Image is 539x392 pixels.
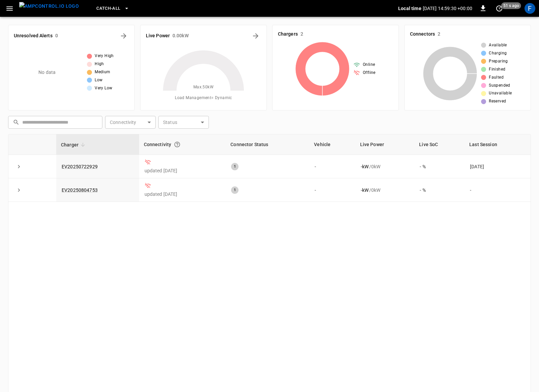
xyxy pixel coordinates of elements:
span: Suspended [489,82,510,89]
span: Finished [489,66,505,73]
span: Catch-all [96,5,120,12]
h6: Live Power [146,32,170,40]
a: EV20250804753 [62,187,98,193]
p: updated [DATE] [145,167,221,174]
span: Available [489,42,507,49]
p: No data [38,69,56,76]
td: [DATE] [465,155,531,178]
span: Faulted [489,74,504,81]
p: - kW [361,163,369,170]
span: High [95,61,104,68]
td: - % [414,155,465,178]
button: expand row [14,162,24,172]
h6: 2 [300,31,303,38]
h6: Connectors [410,31,435,38]
td: - [309,155,355,178]
td: - % [414,178,465,202]
span: Offline [363,70,376,76]
div: / 0 kW [361,187,409,193]
th: Last Session [465,134,531,155]
h6: 2 [438,31,440,38]
span: Reserved [489,98,506,105]
div: profile-icon [525,3,535,14]
span: Very Low [95,85,112,92]
h6: 0.00 kW [172,32,189,40]
img: ampcontrol.io logo [19,2,79,10]
button: set refresh interval [494,3,505,14]
button: Connection between the charger and our software. [171,138,183,150]
button: Catch-all [94,2,132,15]
th: Live SoC [414,134,465,155]
h6: Unresolved Alerts [14,32,53,40]
span: Max. 50 kW [193,84,214,91]
th: Live Power [355,134,415,155]
h6: 0 [55,32,58,40]
span: Low [95,77,102,84]
div: 1 [231,163,239,170]
span: Very High [95,53,114,59]
button: expand row [14,185,24,195]
div: Connectivity [144,138,221,150]
button: All Alerts [118,31,129,41]
span: 51 s ago [501,2,521,9]
td: - [309,178,355,202]
h6: Chargers [278,31,298,38]
span: Charging [489,50,507,57]
span: Charger [61,141,87,149]
th: Vehicle [309,134,355,155]
p: updated [DATE] [145,191,221,198]
div: / 0 kW [361,163,409,170]
button: Energy Overview [250,31,261,41]
p: Local time [398,5,421,12]
p: [DATE] 14:59:30 +00:00 [423,5,472,12]
span: Medium [95,69,110,76]
div: 1 [231,186,239,194]
a: EV20250722929 [62,164,98,169]
span: Unavailable [489,90,512,97]
th: Connector Status [226,134,309,155]
td: - [465,178,531,202]
span: Load Management = Dynamic [175,95,232,101]
span: Preparing [489,58,508,65]
span: Online [363,61,375,68]
p: - kW [361,187,369,193]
